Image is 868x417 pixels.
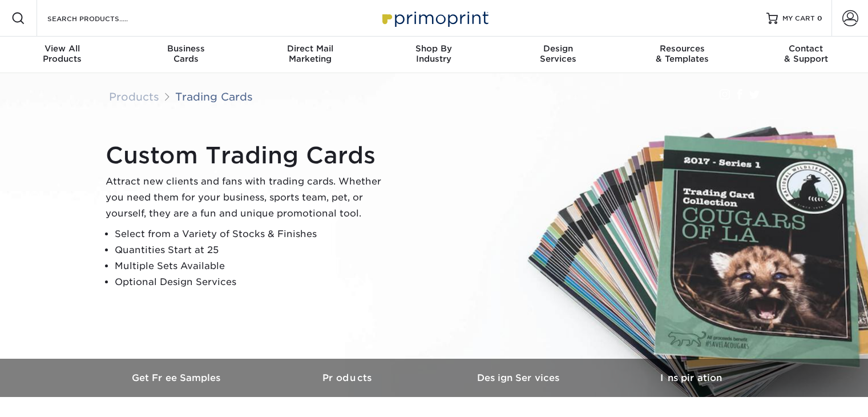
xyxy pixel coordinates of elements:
h3: Inspiration [605,372,777,383]
div: & Templates [620,43,744,64]
a: Inspiration [605,359,777,397]
span: Resources [620,43,744,54]
h1: Custom Trading Cards [106,142,391,169]
div: Services [496,43,620,64]
input: SEARCH PRODUCTS..... [46,11,158,25]
div: Marketing [248,43,372,64]
img: Primoprint [377,6,491,30]
a: Get Free Samples [92,359,263,397]
div: Cards [124,43,248,64]
div: & Support [744,43,868,64]
a: Resources& Templates [620,37,744,73]
li: Optional Design Services [115,274,391,290]
h3: Products [263,372,434,383]
h3: Design Services [434,372,605,383]
a: BusinessCards [124,37,248,73]
a: Products [263,359,434,397]
a: Trading Cards [175,90,253,103]
li: Select from a Variety of Stocks & Finishes [115,226,391,242]
span: Shop By [372,43,496,54]
a: DesignServices [496,37,620,73]
span: Direct Mail [248,43,372,54]
span: MY CART [782,14,815,23]
li: Quantities Start at 25 [115,242,391,258]
a: Shop ByIndustry [372,37,496,73]
div: Industry [372,43,496,64]
a: Contact& Support [744,37,868,73]
span: Business [124,43,248,54]
p: Attract new clients and fans with trading cards. Whether you need them for your business, sports ... [106,174,391,222]
a: Direct MailMarketing [248,37,372,73]
span: 0 [817,14,822,22]
span: Contact [744,43,868,54]
a: Products [109,90,159,103]
li: Multiple Sets Available [115,258,391,274]
span: Design [496,43,620,54]
a: Design Services [434,359,605,397]
h3: Get Free Samples [92,372,263,383]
